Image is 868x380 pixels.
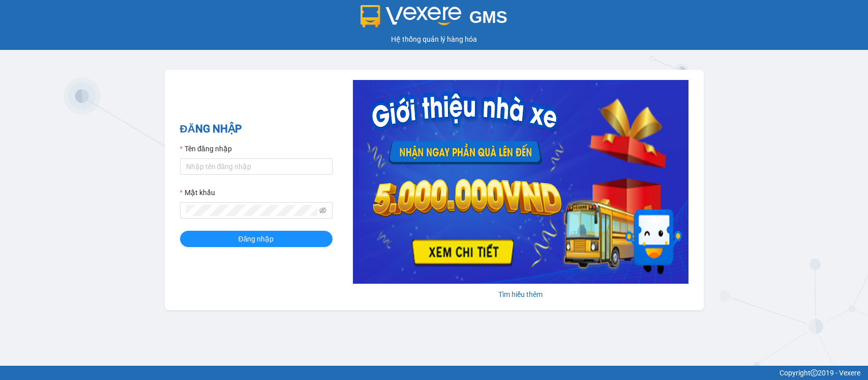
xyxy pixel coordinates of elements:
[180,143,232,154] label: Tên đăng nhập
[353,289,689,300] div: Tìm hiểu thêm
[319,207,326,214] span: eye-invisible
[180,121,333,138] h2: ĐĂNG NHẬP
[238,233,274,245] span: Đăng nhập
[361,5,461,28] img: logo 2
[180,187,215,198] label: Mật khẩu
[180,158,333,175] input: Tên đăng nhập
[353,80,689,284] img: banner-0
[361,15,507,23] a: GMS
[180,231,333,247] button: Đăng nhập
[469,8,507,26] span: GMS
[811,369,818,376] span: copyright
[186,205,317,216] input: Mật khẩu
[8,367,860,378] div: Copyright 2019 - Vexere
[3,34,865,45] div: Hệ thống quản lý hàng hóa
